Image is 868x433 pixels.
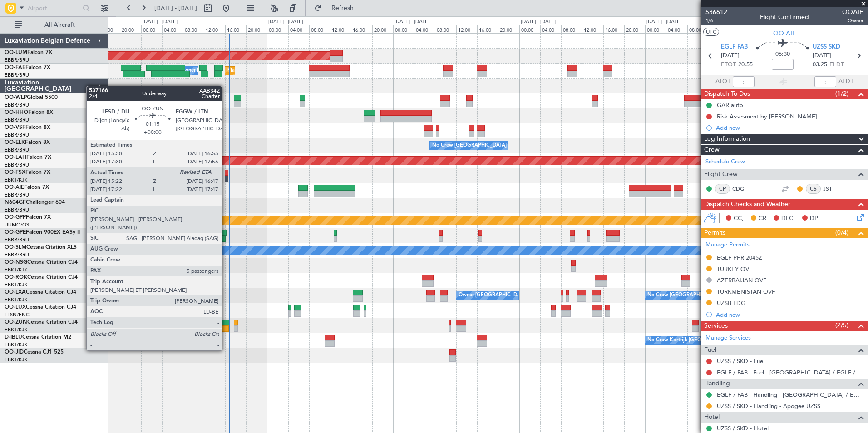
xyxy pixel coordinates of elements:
[5,192,29,198] a: EBBR/BRU
[5,281,27,288] a: EBKT/KJK
[717,276,766,284] div: AZERBAIJAN OVF
[5,290,26,295] span: OO-LXA
[561,25,582,33] div: 08:00
[760,12,809,22] div: Flight Confirmed
[5,230,26,235] span: OO-GPE
[5,200,65,205] a: N604GFChallenger 604
[5,125,25,130] span: OO-VSF
[5,185,49,190] a: OO-AIEFalcon 7X
[5,50,27,55] span: OO-LUM
[5,311,30,318] a: LFSN/ENC
[838,77,853,86] span: ALDT
[704,379,730,389] span: Handling
[5,110,28,115] span: OO-HHO
[829,60,844,69] span: ELDT
[687,25,708,33] div: 08:00
[835,228,848,237] span: (0/4)
[810,214,818,223] span: DP
[99,25,120,33] div: 16:00
[5,65,50,70] a: OO-FAEFalcon 7X
[5,320,78,325] a: OO-ZUNCessna Citation CJ4
[5,215,51,220] a: OO-GPPFalcon 7X
[813,43,840,52] span: UZSS SKD
[5,356,27,363] a: EBKT/KJK
[603,25,624,33] div: 16:00
[842,17,863,25] span: Owner
[154,4,197,12] span: [DATE] - [DATE]
[717,254,762,261] div: EGLF PPR 2045Z
[842,7,863,17] span: OOAIE
[24,22,96,28] span: All Aircraft
[5,349,64,355] a: OO-JIDCessna CJ1 525
[310,1,365,15] button: Refresh
[5,200,26,205] span: N604GF
[732,185,753,193] a: CDG
[5,335,22,340] span: D-IBLU
[705,157,745,167] a: Schedule Crew
[324,5,362,11] span: Refresh
[5,65,25,70] span: OO-FAE
[5,57,29,64] a: EBBR/BRU
[717,101,743,109] div: GAR auto
[519,25,540,33] div: 00:00
[806,184,821,194] div: CS
[717,113,817,120] div: Risk Assesment by [PERSON_NAME]
[705,334,751,343] a: Manage Services
[5,95,58,100] a: OO-WLPGlobal 5500
[5,245,77,250] a: OO-SLMCessna Citation XLS
[143,18,178,26] div: [DATE] - [DATE]
[246,25,267,33] div: 20:00
[773,29,796,38] span: OO-AIE
[759,214,766,223] span: CR
[5,110,53,115] a: OO-HHOFalcon 8X
[5,155,26,160] span: OO-LAH
[781,214,795,223] span: DFC,
[705,17,727,25] span: 1/6
[704,321,728,331] span: Services
[5,326,27,333] a: EBKT/KJK
[721,51,740,60] span: [DATE]
[5,260,78,265] a: OO-NSGCessna Citation CJ4
[10,18,99,32] button: All Aircraft
[5,125,50,130] a: OO-VSFFalcon 8X
[204,25,225,33] div: 12:00
[823,185,843,193] a: JST
[540,25,561,33] div: 04:00
[646,18,681,26] div: [DATE] - [DATE]
[716,124,863,132] div: Add new
[704,345,716,355] span: Fuel
[5,155,51,160] a: OO-LAHFalcon 7X
[5,177,27,183] a: EBKT/KJK
[5,140,50,145] a: OO-ELKFalcon 8X
[5,349,24,355] span: OO-JID
[717,369,863,376] a: EGLF / FAB - Fuel - [GEOGRAPHIC_DATA] / EGLF / FAB
[5,266,27,273] a: EBKT/KJK
[288,25,309,33] div: 04:00
[5,275,27,280] span: OO-ROK
[738,60,753,69] span: 20:55
[5,147,29,153] a: EBBR/BRU
[5,170,25,175] span: OO-FSX
[5,341,27,348] a: EBKT/KJK
[5,290,76,295] a: OO-LXACessna Citation CJ4
[5,95,27,100] span: OO-WLP
[717,299,745,307] div: UZSB LDG
[5,221,32,228] a: UUMO/OSF
[717,391,863,399] a: EGLF / FAB - Handling - [GEOGRAPHIC_DATA] / EGLF / FAB
[5,260,27,265] span: OO-NSG
[704,199,790,210] span: Dispatch Checks and Weather
[268,18,303,26] div: [DATE] - [DATE]
[704,89,750,99] span: Dispatch To-Dos
[582,25,603,33] div: 12:00
[456,25,477,33] div: 12:00
[733,76,755,87] input: --:--
[666,25,687,33] div: 04:00
[705,7,727,17] span: 536612
[704,412,720,423] span: Hotel
[141,25,162,33] div: 00:00
[5,305,76,310] a: OO-LUXCessna Citation CJ4
[5,162,29,168] a: EBBR/BRU
[5,245,26,250] span: OO-SLM
[5,50,52,55] a: OO-LUMFalcon 7X
[393,25,414,33] div: 00:00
